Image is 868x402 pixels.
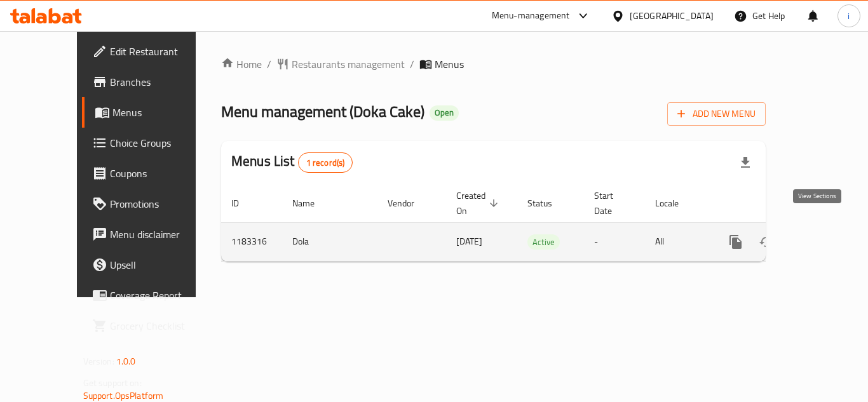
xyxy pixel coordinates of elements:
span: Start Date [594,188,630,218]
span: 1.0.0 [116,353,136,370]
span: Name [292,196,331,211]
span: Get support on: [83,375,142,391]
li: / [267,57,271,72]
span: Menu management ( Doka Cake ) [221,97,424,126]
td: 1183316 [221,222,282,261]
span: Restaurants management [292,57,405,72]
span: Add New Menu [677,106,756,122]
h2: Menus List [231,152,353,173]
a: Restaurants management [276,57,405,72]
span: ID [231,196,255,211]
a: Choice Groups [82,128,222,158]
span: Locale [655,196,695,211]
button: more [721,227,751,257]
span: Vendor [388,196,431,211]
a: Edit Restaurant [82,36,222,67]
div: Active [527,234,560,250]
span: Upsell [110,257,212,272]
div: Menu-management [492,8,570,23]
span: i [848,9,850,23]
button: Add New Menu [667,102,766,126]
span: Menus [435,57,464,72]
a: Promotions [82,189,222,219]
div: Total records count [298,152,353,173]
span: Promotions [110,196,212,211]
span: Status [527,196,569,211]
span: [DATE] [456,233,482,250]
span: Grocery Checklist [110,318,212,333]
a: Grocery Checklist [82,311,222,341]
a: Home [221,57,262,72]
a: Menus [82,97,222,128]
td: Dola [282,222,377,261]
span: Created On [456,188,502,218]
span: Version: [83,353,114,370]
button: Change Status [751,227,782,257]
li: / [410,57,414,72]
span: Edit Restaurant [110,44,212,59]
span: Choice Groups [110,135,212,151]
span: Active [527,235,560,250]
a: Coupons [82,158,222,189]
a: Menu disclaimer [82,219,222,250]
span: Open [430,107,459,118]
th: Actions [710,184,853,223]
span: 1 record(s) [299,157,353,169]
td: All [645,222,710,261]
span: Coupons [110,166,212,181]
a: Branches [82,67,222,97]
div: Open [430,105,459,121]
table: enhanced table [221,184,853,262]
span: Coverage Report [110,288,212,303]
td: - [584,222,645,261]
span: Menu disclaimer [110,227,212,242]
span: Menus [112,105,212,120]
span: Branches [110,74,212,90]
a: Upsell [82,250,222,280]
a: Coverage Report [82,280,222,311]
div: Export file [730,147,761,178]
nav: breadcrumb [221,57,766,72]
div: [GEOGRAPHIC_DATA] [630,9,714,23]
